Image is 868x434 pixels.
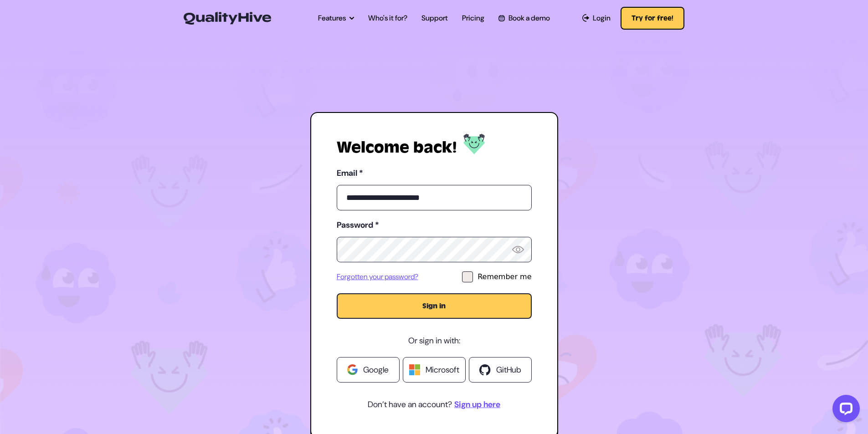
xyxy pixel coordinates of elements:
span: Microsoft [426,363,459,376]
a: Pricing [462,13,484,24]
span: Google [363,363,389,376]
h1: Welcome back! [337,138,457,157]
span: GitHub [496,363,521,376]
a: Login [582,13,611,24]
iframe: LiveChat chat widget [825,391,863,429]
img: Google [347,364,358,375]
img: Reveal Password [512,246,524,253]
img: Log in to QualityHive [463,134,485,154]
label: Email * [337,166,532,180]
a: Book a demo [498,13,550,24]
button: Try for free! [621,7,684,30]
button: Sign in [337,293,532,319]
a: Sign up here [454,397,500,412]
img: QualityHive - Bug Tracking Tool [184,12,271,25]
img: Github [479,364,491,376]
a: GitHub [469,357,532,383]
a: Google [337,357,400,383]
img: Windows [409,364,420,375]
a: Who's it for? [368,13,407,24]
p: Don’t have an account? [337,397,532,412]
p: Or sign in with: [337,333,532,348]
a: Microsoft [403,357,466,383]
span: Login [593,13,611,24]
a: Features [318,13,354,24]
a: Support [421,13,448,24]
a: Forgotten your password? [337,271,418,282]
div: Remember me [478,271,531,282]
img: Book a QualityHive Demo [498,15,504,21]
label: Password * [337,218,532,232]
